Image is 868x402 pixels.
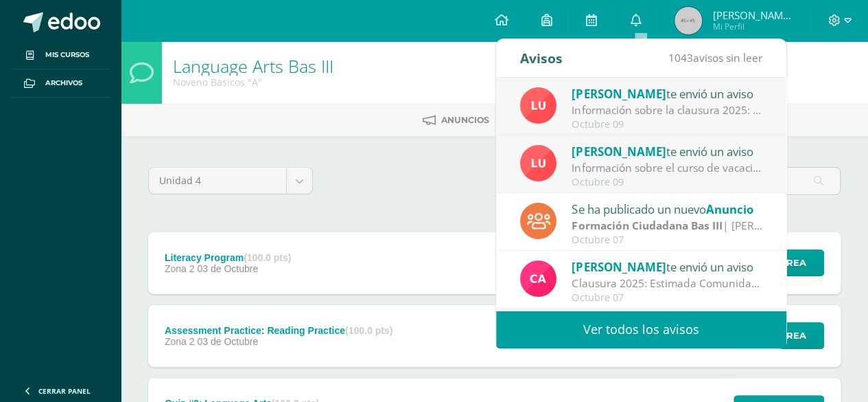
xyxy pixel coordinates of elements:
div: Noveno Básicos 'A' [173,76,333,89]
span: 1043 [668,50,693,65]
div: Octubre 09 [572,177,762,188]
img: 45x45 [675,7,702,34]
div: Assessment Practice: Reading Practice [165,325,392,336]
span: avisos sin leer [668,50,762,65]
a: Ver todos los avisos [496,311,786,348]
a: Archivos [11,69,110,98]
div: Información sobre el curso de vacaciones. : Buen día estimada comunidad. Esperamos que se encuent... [572,160,762,176]
div: Información sobre la clausura 2025: Buen día estimada comunidad educativa. Esperamos que se encue... [572,102,762,118]
span: Mis cursos [45,49,89,60]
strong: (100.0 pts) [345,325,392,336]
span: Mi Perfil [712,21,795,32]
a: Language Arts Bas III [173,54,333,78]
div: Octubre 07 [572,234,762,246]
div: Octubre 09 [572,119,762,131]
div: | [PERSON_NAME] [572,218,762,234]
div: Avisos [520,39,563,77]
span: Cerrar panel [38,386,91,396]
span: Zona 2 [165,263,195,274]
span: [PERSON_NAME] [PERSON_NAME] [712,8,795,22]
div: Se ha publicado un nuevo [572,200,762,218]
div: te envió un aviso [572,142,762,160]
span: Archivos [45,78,82,89]
span: Anuncios [441,115,489,125]
span: Anuncio [705,201,753,217]
img: 5e9a15aa805efbf1b7537bc14e88b61e.png [520,145,556,181]
img: 652a21a2c19f2e563aa9836a1f964dac.png [520,260,556,297]
span: Zona 2 [165,336,195,347]
a: Unidad 4 [149,168,312,194]
strong: (100.0 pts) [244,252,291,263]
span: [PERSON_NAME] [572,144,666,159]
div: Clausura 2025: Estimada Comunidad Educativa, Esperamos contar con su presencia para celebrar junt... [572,276,762,291]
span: [PERSON_NAME] [572,86,666,102]
div: Literacy Program [165,252,291,263]
span: 03 de Octubre [197,336,258,347]
div: te envió un aviso [572,258,762,276]
a: Mis cursos [11,41,110,69]
img: 5e9a15aa805efbf1b7537bc14e88b61e.png [520,87,556,124]
span: [PERSON_NAME] [572,259,666,275]
a: Anuncios [423,109,489,131]
span: 03 de Octubre [197,263,258,274]
strong: Formación Ciudadana Bas III [572,218,722,233]
div: te envió un aviso [572,85,762,102]
div: Octubre 07 [572,292,762,304]
h1: Language Arts Bas III [173,56,333,76]
span: Unidad 4 [159,168,276,194]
